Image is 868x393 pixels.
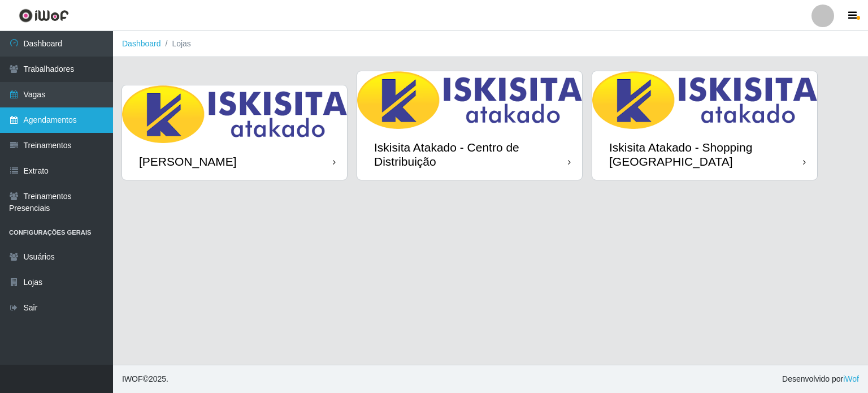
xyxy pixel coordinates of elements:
[161,38,191,50] li: Lojas
[592,71,817,180] a: Iskisita Atakado - Shopping [GEOGRAPHIC_DATA]
[592,71,817,129] img: cardImg
[843,374,859,383] a: iWof
[19,8,69,23] img: CoreUI Logo
[122,85,347,180] a: [PERSON_NAME]
[122,374,143,383] span: IWOF
[139,154,237,169] div: [PERSON_NAME]
[357,71,582,129] img: cardImg
[357,71,582,180] a: Iskisita Atakado - Centro de Distribuição
[122,373,168,385] span: © 2025 .
[609,140,803,169] div: Iskisita Atakado - Shopping [GEOGRAPHIC_DATA]
[113,31,868,57] nav: breadcrumb
[782,373,859,385] span: Desenvolvido por
[122,39,161,48] a: Dashboard
[122,85,347,143] img: cardImg
[374,140,568,169] div: Iskisita Atakado - Centro de Distribuição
